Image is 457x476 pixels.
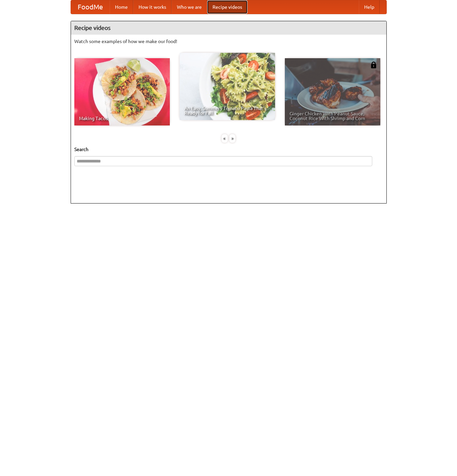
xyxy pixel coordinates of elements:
div: « [222,134,228,143]
h5: Search [74,146,383,153]
a: FoodMe [71,0,110,14]
a: How it works [133,0,172,14]
p: Watch some examples of how we make our food! [74,38,383,45]
span: An Easy, Summery Tomato Pasta That's Ready for Fall [184,106,270,115]
a: Home [110,0,133,14]
h4: Recipe videos [71,21,386,35]
a: Making Tacos [74,58,170,125]
a: Recipe videos [207,0,247,14]
a: Help [359,0,380,14]
a: An Easy, Summery Tomato Pasta That's Ready for Fall [180,53,275,120]
div: » [229,134,235,143]
img: 483408.png [370,62,377,68]
a: Who we are [172,0,207,14]
span: Making Tacos [79,116,165,121]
